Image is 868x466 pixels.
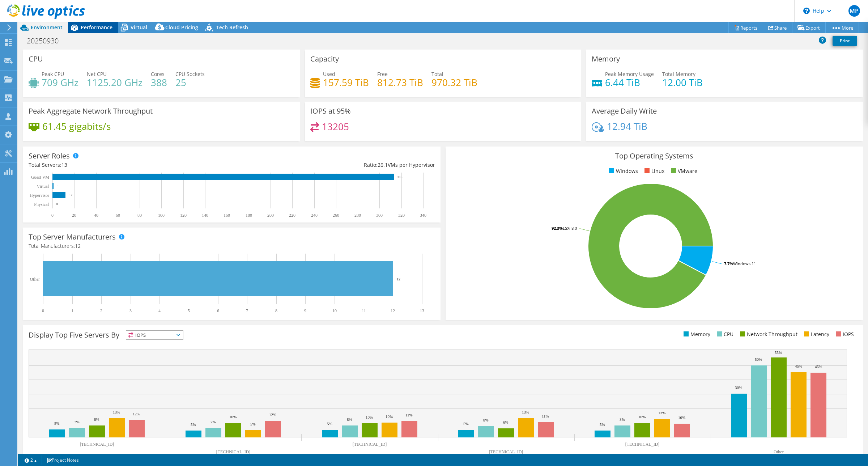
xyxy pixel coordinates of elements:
text: 0 [42,308,44,313]
span: Total Memory [662,71,695,77]
li: IOPS [834,330,854,338]
text: [TECHNICAL_ID] [353,442,387,447]
text: Other [30,277,40,282]
text: 220 [289,213,295,218]
text: 5 [188,308,190,313]
tspan: 92.3% [552,225,563,231]
text: 280 [354,213,361,218]
text: Physical [34,202,49,207]
text: 5% [191,422,196,427]
span: Cores [151,71,165,77]
text: [TECHNICAL_ID] [216,449,251,454]
text: 30% [735,385,742,390]
text: 20 [72,213,76,218]
li: Latency [802,330,829,338]
li: VMware [669,167,697,175]
text: 120 [180,213,187,218]
text: 4 [158,308,161,313]
text: 13% [658,411,665,415]
span: Peak CPU [42,71,64,77]
span: MP [848,5,860,17]
text: 1 [71,308,73,313]
text: 80 [137,213,142,218]
span: Environment [31,24,63,31]
h1: 20250930 [24,37,70,45]
text: 180 [246,213,252,218]
h4: 25 [175,79,205,86]
text: 10 [332,308,337,313]
span: Net CPU [87,71,107,77]
h4: 812.73 TiB [377,79,423,86]
li: Memory [682,330,710,338]
text: 10% [386,414,393,419]
text: 6% [503,420,509,424]
h4: 61.45 gigabits/s [42,122,111,130]
text: 60 [116,213,120,218]
li: Network Throughput [738,330,797,338]
text: 12 [69,193,72,197]
text: 12% [269,412,276,417]
h3: Server Roles [29,152,70,160]
h4: 709 GHz [42,79,78,86]
text: Other [774,449,783,454]
div: Total Servers: [29,161,232,169]
text: 5% [327,421,332,426]
span: 13 [61,161,67,168]
text: 8% [94,417,99,421]
text: 300 [376,213,383,218]
text: 7 [246,308,248,313]
tspan: ESXi 8.0 [563,225,577,231]
a: Reports [728,22,763,33]
text: 11% [542,414,549,418]
span: CPU Sockets [175,71,205,77]
text: 5% [600,422,605,427]
text: 8% [347,417,352,421]
h3: Memory [592,55,620,63]
span: Virtual [131,24,147,31]
text: Virtual [37,184,49,189]
text: 13 [420,308,424,313]
text: 8% [620,417,625,421]
text: 6 [217,308,219,313]
a: Project Notes [42,456,84,465]
text: 5% [250,422,256,426]
text: 340 [420,213,426,218]
h3: Top Operating Systems [451,152,858,160]
text: 320 [398,213,405,218]
h4: Total Manufacturers: [29,242,435,250]
h3: Capacity [310,55,339,63]
h3: Top Server Manufacturers [29,233,116,241]
text: 160 [224,213,230,218]
span: Tech Refresh [216,24,248,31]
text: [TECHNICAL_ID] [489,449,523,454]
text: 50% [755,357,762,361]
div: Ratio: VMs per Hypervisor [232,161,435,169]
h3: Peak Aggregate Network Throughput [29,107,153,115]
text: 0 [51,213,54,218]
span: Used [323,71,335,77]
h3: IOPS at 95% [310,107,351,115]
text: 12 [391,308,395,313]
h4: 13205 [322,123,349,131]
text: 3 [129,308,132,313]
span: Total [431,71,443,77]
span: IOPS [126,331,183,339]
a: Export [792,22,826,33]
span: Performance [81,24,112,31]
text: 1 [57,184,59,188]
h3: CPU [29,55,43,63]
text: [TECHNICAL_ID] [625,442,660,447]
text: 11 [362,308,366,313]
li: Linux [643,167,664,175]
text: 10% [366,415,373,419]
text: 12 [396,277,400,281]
a: 2 [20,456,42,465]
text: 45% [795,364,802,368]
h4: 6.44 TiB [605,79,654,86]
text: 200 [267,213,274,218]
a: Print [833,36,857,46]
h4: 388 [151,79,167,86]
text: 7% [74,420,80,424]
svg: \n [803,8,810,14]
h4: 970.32 TiB [431,79,477,86]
